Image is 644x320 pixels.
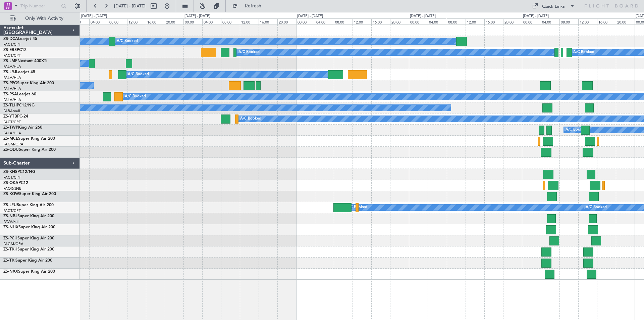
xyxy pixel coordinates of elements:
[3,48,17,52] span: ZS-ERS
[229,1,269,11] button: Refresh
[70,18,89,25] div: 00:00
[3,214,17,218] span: ZS-NBJ
[3,181,18,185] span: ZS-OKA
[334,18,353,25] div: 08:00
[184,13,210,19] div: [DATE] - [DATE]
[3,37,37,41] a: ZS-DCALearjet 45
[3,126,42,130] a: ZS-TWPKing Air 260
[3,48,26,52] a: ZS-ERSPC12
[3,142,23,147] a: FAGM/QRA
[277,18,296,25] div: 20:00
[541,18,559,25] div: 04:00
[371,18,390,25] div: 16:00
[428,18,446,25] div: 04:00
[239,4,267,8] span: Refresh
[259,18,277,25] div: 16:00
[3,148,19,152] span: ZS-ODU
[3,175,21,180] a: FACT/CPT
[238,47,260,57] div: A/C Booked
[3,270,18,274] span: ZS-NXX
[409,18,428,25] div: 00:00
[3,192,56,196] a: ZS-KGWSuper King Air 200
[3,247,54,252] a: ZS-TKHSuper King Air 200
[146,18,165,25] div: 16:00
[523,13,549,19] div: [DATE] - [DATE]
[128,70,149,80] div: A/C Booked
[117,36,138,46] div: A/C Booked
[484,18,503,25] div: 16:00
[296,18,315,25] div: 00:00
[3,170,35,174] a: ZS-KHSPC12/NG
[3,92,17,96] span: ZS-PSA
[3,37,18,41] span: ZS-DCA
[3,170,17,174] span: ZS-KHS
[108,18,127,25] div: 08:00
[3,192,19,196] span: ZS-KGW
[3,259,15,263] span: ZS-TKI
[20,1,59,11] input: Trip Number
[3,70,35,74] a: ZS-LRJLearjet 45
[202,18,221,25] div: 04:00
[3,81,17,85] span: ZS-PPG
[3,86,21,91] a: FALA/HLA
[3,81,54,85] a: ZS-PPGSuper King Air 200
[3,53,21,58] a: FACT/CPT
[3,137,55,141] a: ZS-MCESuper King Air 200
[125,92,146,102] div: A/C Booked
[3,219,19,224] a: FAVV/null
[3,270,55,274] a: ZS-NXXSuper King Air 200
[7,13,73,24] button: Only With Activity
[114,3,146,9] span: [DATE] - [DATE]
[127,18,146,25] div: 12:00
[466,18,484,25] div: 12:00
[3,64,21,69] a: FALA/HLA
[3,103,35,107] a: ZS-TLHPC12/NG
[410,13,436,19] div: [DATE] - [DATE]
[3,115,17,119] span: ZS-YTB
[3,236,17,240] span: ZS-PCH
[315,18,334,25] div: 04:00
[3,126,18,130] span: ZS-TWP
[3,103,17,107] span: ZS-TLH
[3,75,21,80] a: FALA/HLA
[3,131,21,136] a: FALA/HLA
[240,18,259,25] div: 12:00
[3,137,18,141] span: ZS-MCE
[559,18,578,25] div: 08:00
[3,70,16,74] span: ZS-LRJ
[3,203,54,207] a: ZS-LFUSuper King Air 200
[165,18,183,25] div: 20:00
[297,13,323,19] div: [DATE] - [DATE]
[3,186,21,191] a: FAOR/JNB
[353,18,371,25] div: 12:00
[3,42,21,47] a: FACT/CPT
[3,247,17,252] span: ZS-TKH
[3,208,21,213] a: FACT/CPT
[522,18,541,25] div: 00:00
[3,120,21,125] a: FACT/CPT
[3,259,52,263] a: ZS-TKISuper King Air 200
[3,181,28,185] a: ZS-OKAPC12
[578,18,597,25] div: 12:00
[3,241,23,246] a: FAGM/QRA
[3,225,18,229] span: ZS-NHX
[3,236,54,240] a: ZS-PCHSuper King Air 200
[183,18,202,25] div: 00:00
[3,203,17,207] span: ZS-LFU
[447,18,466,25] div: 08:00
[3,108,20,113] a: FABA/null
[221,18,240,25] div: 08:00
[3,59,17,63] span: ZS-LMF
[503,18,522,25] div: 20:00
[3,97,21,102] a: FALA/HLA
[3,115,28,119] a: ZS-YTBPC-24
[89,18,108,25] div: 04:00
[3,148,56,152] a: ZS-ODUSuper King Air 200
[3,214,54,218] a: ZS-NBJSuper King Air 200
[3,225,55,229] a: ZS-NHXSuper King Air 200
[17,16,71,21] span: Only With Activity
[3,92,36,96] a: ZS-PSALearjet 60
[390,18,409,25] div: 20:00
[616,18,635,25] div: 20:00
[81,13,107,19] div: [DATE] - [DATE]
